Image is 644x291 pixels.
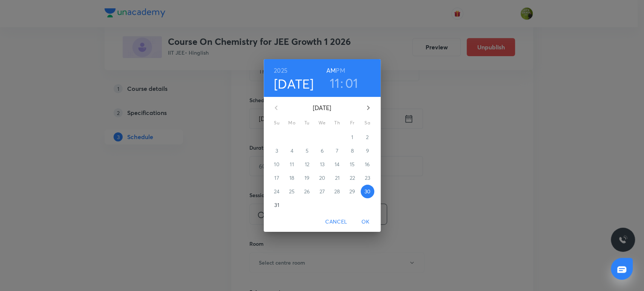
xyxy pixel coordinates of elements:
button: 2025 [274,65,287,76]
span: Th [330,119,344,127]
button: [DATE] [274,76,314,92]
span: OK [357,217,375,227]
button: PM [336,65,345,76]
span: Tu [300,119,314,127]
p: [DATE] [285,103,359,112]
p: 31 [274,201,279,209]
p: 30 [364,188,370,195]
span: Su [270,119,284,127]
span: Fr [346,119,359,127]
span: Mo [285,119,299,127]
button: 11 [330,75,340,91]
button: OK [354,215,378,229]
button: 30 [361,185,374,198]
span: Cancel [325,217,347,227]
span: We [315,119,329,127]
button: 31 [270,198,284,212]
span: Sa [361,119,374,127]
button: AM [326,65,336,76]
h3: : [340,75,343,91]
button: 01 [345,75,358,91]
button: Cancel [322,215,350,229]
